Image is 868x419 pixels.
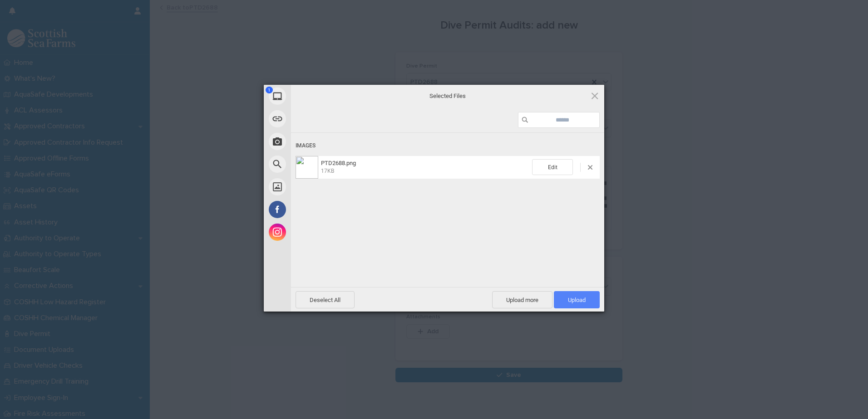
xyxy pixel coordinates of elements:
div: Instagram [264,221,373,244]
span: Upload [554,291,600,308]
span: Deselect All [296,291,355,308]
div: Web Search [264,153,373,175]
div: Take Photo [264,130,373,153]
span: Edit [532,159,573,175]
img: 0cc24811-57f2-4479-acef-50c2fd26f0b7 [296,156,318,179]
span: PTD2688.png [318,160,532,175]
span: 1 [266,87,273,93]
span: PTD2688.png [321,160,356,166]
div: Images [296,137,600,154]
span: Click here or hit ESC to close picker [590,91,600,101]
div: Unsplash [264,175,373,198]
span: Upload more [492,291,552,308]
span: 17KB [321,168,334,174]
span: Selected Files [357,92,538,100]
div: Facebook [264,198,373,221]
div: My Device [264,85,373,107]
div: Link (URL) [264,107,373,130]
span: Upload [568,297,586,303]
